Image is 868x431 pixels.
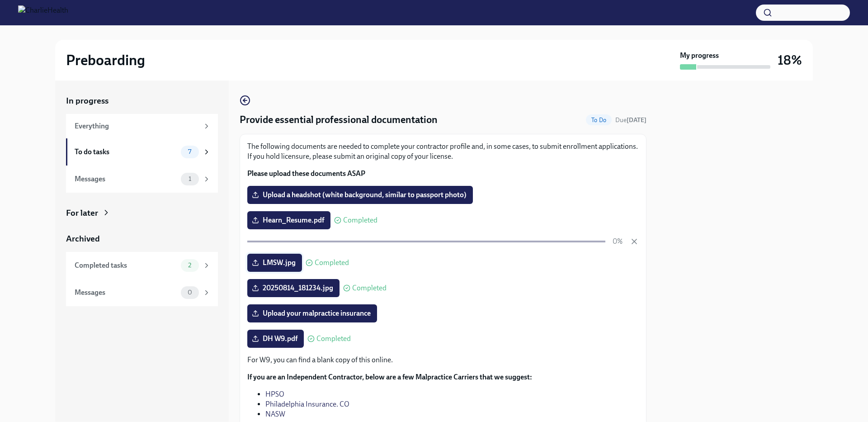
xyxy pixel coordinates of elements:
label: LMSW.jpg [247,254,302,272]
a: Philadelphia Insurance. CO [265,400,349,408]
button: Cancel [630,237,639,246]
span: LMSW.jpg [254,258,296,267]
span: Completed [352,284,387,292]
strong: My progress [680,51,719,61]
label: 20250814_181234.jpg [247,279,340,297]
a: To do tasks7 [66,138,218,166]
span: August 18th, 2025 20:00 [615,116,646,124]
span: DH W9.pdf [254,334,297,343]
span: Upload a headshot (white background, similar to passport photo) [254,190,467,199]
p: 0% [613,237,623,246]
label: Hearn_Resume.pdf [247,211,330,229]
span: 0 [182,289,198,296]
img: CharlieHealth [18,5,68,20]
a: In progress [66,95,218,107]
a: Archived [66,233,218,245]
div: Completed tasks [75,260,177,270]
span: 2 [183,262,197,269]
div: To do tasks [75,147,177,157]
span: 1 [183,175,197,182]
div: For later [66,207,98,219]
label: DH W9.pdf [247,330,304,348]
a: Completed tasks2 [66,252,218,279]
a: NASW [265,410,285,418]
strong: If you are an Independent Contractor, below are a few Malpractice Carriers that we suggest: [247,373,532,381]
h2: Preboarding [66,51,145,69]
span: To Do [586,117,612,123]
div: Messages [75,288,177,298]
label: Upload your malpractice insurance [247,304,377,322]
span: Completed [343,217,377,224]
a: Messages0 [66,279,218,306]
h3: 18% [778,52,802,68]
strong: [DATE] [627,116,646,124]
a: HPSO [265,390,284,398]
span: Due [615,116,646,124]
p: The following documents are needed to complete your contractor profile and, in some cases, to sub... [247,142,639,161]
h4: Provide essential professional documentation [240,113,438,127]
span: Hearn_Resume.pdf [254,216,324,225]
a: For later [66,207,218,219]
div: Everything [75,121,199,131]
strong: Please upload these documents ASAP [247,169,365,178]
span: 20250814_181234.jpg [254,284,333,293]
a: Everything [66,114,218,138]
div: Messages [75,174,177,184]
a: Messages1 [66,166,218,193]
span: Completed [315,259,349,266]
span: Upload your malpractice insurance [254,309,371,318]
span: Completed [316,335,351,342]
span: 7 [183,148,197,155]
p: For W9, you can find a blank copy of this online. [247,355,639,365]
label: Upload a headshot (white background, similar to passport photo) [247,186,473,204]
